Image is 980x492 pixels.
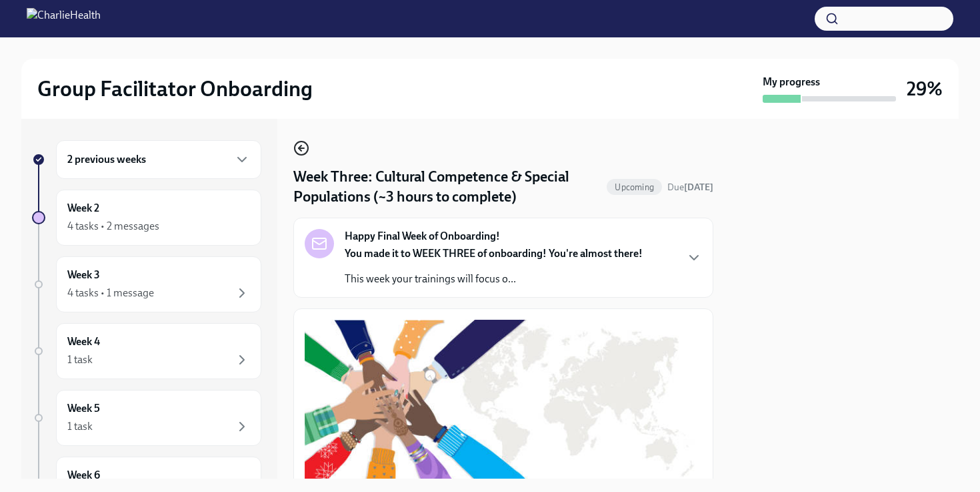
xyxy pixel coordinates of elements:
[345,247,643,260] strong: You made it to WEEK THREE of onboarding! You're almost there!
[67,352,93,367] div: 1 task
[32,323,261,379] a: Week 41 task
[293,167,601,207] h4: Week Three: Cultural Competence & Special Populations (~3 hours to complete)
[667,182,713,193] span: Due
[907,77,943,101] h3: 29%
[607,182,662,192] span: Upcoming
[345,272,643,286] p: This week your trainings will focus o...
[763,75,820,89] strong: My progress
[67,201,99,216] h6: Week 2
[32,190,261,246] a: Week 24 tasks • 2 messages
[56,140,261,179] div: 2 previous weeks
[67,401,100,416] h6: Week 5
[67,152,146,167] h6: 2 previous weeks
[67,419,93,434] div: 1 task
[345,229,500,244] strong: Happy Final Week of Onboarding!
[27,8,101,29] img: CharlieHealth
[67,334,100,349] h6: Week 4
[667,181,713,194] span: September 1st, 2025 10:00
[67,286,154,300] div: 4 tasks • 1 message
[305,320,702,483] button: Zoom image
[37,75,313,102] h2: Group Facilitator Onboarding
[67,468,100,483] h6: Week 6
[67,268,100,282] h6: Week 3
[32,390,261,446] a: Week 51 task
[684,182,713,193] strong: [DATE]
[32,256,261,312] a: Week 34 tasks • 1 message
[67,219,159,234] div: 4 tasks • 2 messages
